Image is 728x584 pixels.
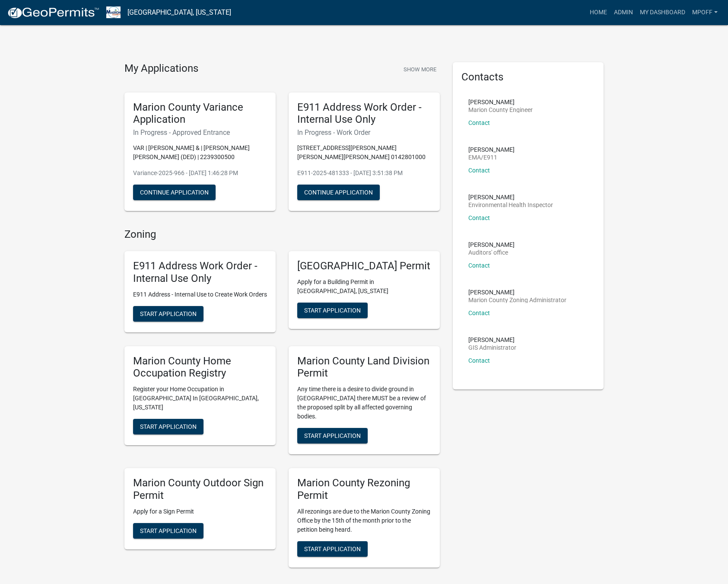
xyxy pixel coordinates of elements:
[140,423,197,430] span: Start Application
[133,385,267,412] p: Register your Home Occupation in [GEOGRAPHIC_DATA] In [GEOGRAPHIC_DATA], [US_STATE]
[468,167,490,174] a: Contact
[140,527,197,534] span: Start Application
[689,4,721,21] a: mpoff
[468,147,515,153] p: [PERSON_NAME]
[297,385,431,421] p: Any time there is a desire to divide ground in [GEOGRAPHIC_DATA] there MUST be a review of the pr...
[133,260,267,285] h5: E911 Address Work Order - Internal Use Only
[468,289,566,295] p: [PERSON_NAME]
[140,310,197,317] span: Start Application
[297,260,431,272] h5: [GEOGRAPHIC_DATA] Permit
[133,128,267,137] h6: In Progress - Approved Entrance
[468,119,490,126] a: Contact
[304,306,361,313] span: Start Application
[468,154,515,160] p: EMA/E911
[468,345,516,351] p: GIS Administrator
[468,242,515,248] p: [PERSON_NAME]
[297,477,431,502] h5: Marion County Rezoning Permit
[461,71,595,83] h5: Contacts
[468,99,533,105] p: [PERSON_NAME]
[610,4,636,21] a: Admin
[297,128,431,137] h6: In Progress - Work Order
[133,507,267,516] p: Apply for a Sign Permit
[468,297,566,303] p: Marion County Zoning Administrator
[304,432,361,439] span: Start Application
[133,290,267,299] p: E911 Address - Internal Use to Create Work Orders
[133,306,203,322] button: Start Application
[297,144,431,162] p: [STREET_ADDRESS][PERSON_NAME][PERSON_NAME][PERSON_NAME] 0142801000
[133,523,203,539] button: Start Application
[468,107,533,113] p: Marion County Engineer
[468,310,490,316] a: Contact
[297,101,431,126] h5: E911 Address Work Order - Internal Use Only
[468,214,490,221] a: Contact
[133,185,216,200] button: Continue Application
[468,337,516,343] p: [PERSON_NAME]
[297,169,431,178] p: E911-2025-481333 - [DATE] 3:51:38 PM
[468,202,553,208] p: Environmental Health Inspector
[133,101,267,126] h5: Marion County Variance Application
[127,5,231,20] a: [GEOGRAPHIC_DATA], [US_STATE]
[297,355,431,380] h5: Marion County Land Division Permit
[133,419,203,434] button: Start Application
[297,303,368,318] button: Start Application
[304,545,361,552] span: Start Application
[133,355,267,380] h5: Marion County Home Occupation Registry
[133,169,267,178] p: Variance-2025-966 - [DATE] 1:46:28 PM
[297,185,380,200] button: Continue Application
[133,477,267,502] h5: Marion County Outdoor Sign Permit
[468,194,553,200] p: [PERSON_NAME]
[636,4,689,21] a: My Dashboard
[124,228,440,241] h4: Zoning
[297,541,368,557] button: Start Application
[133,144,267,162] p: VAR | [PERSON_NAME] & | [PERSON_NAME] [PERSON_NAME] (DED) | 2239300500
[468,249,515,255] p: Auditors' office
[124,62,198,75] h4: My Applications
[297,507,431,534] p: All rezonings are due to the Marion County Zoning Office by the 15th of the month prior to the pe...
[297,278,431,296] p: Apply for a Building Permit in [GEOGRAPHIC_DATA], [US_STATE]
[468,357,490,364] a: Contact
[468,262,490,269] a: Contact
[106,6,121,18] img: Marion County, Iowa
[400,62,440,77] button: Show More
[586,4,610,21] a: Home
[297,428,368,444] button: Start Application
